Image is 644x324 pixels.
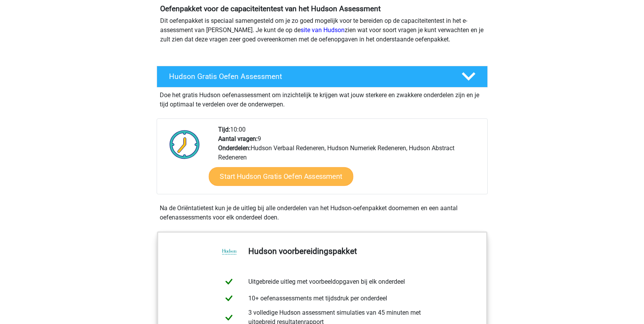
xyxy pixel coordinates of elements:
[218,135,258,142] b: Aantal vragen:
[157,87,488,109] div: Doe het gratis Hudson oefenassessment om inzichtelijk te krijgen wat jouw sterkere en zwakkere on...
[169,72,449,81] h4: Hudson Gratis Oefen Assessment
[157,204,488,222] div: Na de Oriëntatietest kun je de uitleg bij alle onderdelen van het Hudson-oefenpakket doornemen en...
[165,125,204,164] img: Klok
[218,144,251,152] b: Onderdelen:
[160,4,381,13] b: Oefenpakket voor de capaciteitentest van het Hudson Assessment
[154,66,491,87] a: Hudson Gratis Oefen Assessment
[218,126,230,133] b: Tijd:
[212,125,487,194] div: 10:00 9 Hudson Verbaal Redeneren, Hudson Numeriek Redeneren, Hudson Abstract Redeneren
[160,16,484,44] p: Dit oefenpakket is speciaal samengesteld om je zo goed mogelijk voor te bereiden op de capaciteit...
[208,167,353,186] a: Start Hudson Gratis Oefen Assessment
[301,26,345,34] a: site van Hudson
